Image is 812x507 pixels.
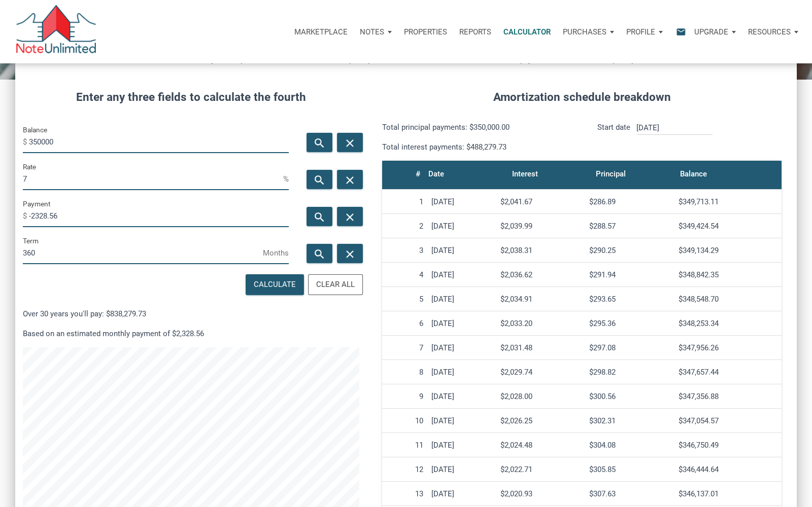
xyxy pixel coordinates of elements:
div: $291.94 [589,270,670,279]
div: $305.85 [589,465,670,474]
div: 5 [386,295,423,304]
button: search [307,170,332,189]
div: [DATE] [431,319,492,328]
div: $347,054.57 [679,416,777,425]
div: 8 [386,368,423,377]
button: Calculate [246,274,304,295]
div: Interest [512,167,538,181]
h4: Amortization schedule breakdown [375,89,789,106]
i: close [344,173,356,186]
div: $347,956.26 [679,343,777,352]
div: $348,842.35 [679,270,777,279]
button: close [337,170,363,189]
a: Calculator [497,17,557,47]
a: Properties [398,17,453,47]
div: Date [428,167,444,181]
div: [DATE] [431,246,492,255]
span: Months [263,245,289,261]
div: Clear All [316,279,355,291]
input: Balance [29,130,289,153]
p: Upgrade [694,27,728,37]
div: $2,031.48 [500,343,582,352]
input: Payment [29,204,289,227]
div: $2,039.99 [500,222,582,231]
div: [DATE] [431,343,492,352]
div: $298.82 [589,368,670,377]
div: $2,020.93 [500,489,582,498]
div: $300.56 [589,392,670,401]
div: $2,041.67 [500,197,582,206]
button: Resources [742,17,804,47]
span: $ [23,208,29,224]
div: 6 [386,319,423,328]
div: $346,137.01 [679,489,777,498]
div: $297.08 [589,343,670,352]
div: $295.36 [589,319,670,328]
button: close [337,207,363,226]
div: 12 [386,465,423,474]
div: Balance [680,167,707,181]
p: Reports [459,27,491,37]
button: search [307,207,332,226]
div: [DATE] [431,465,492,474]
div: $349,713.11 [679,197,777,206]
p: Notes [360,27,384,37]
div: $286.89 [589,197,670,206]
label: Rate [23,161,36,173]
i: search [314,173,326,186]
label: Balance [23,124,47,136]
div: $290.25 [589,246,670,255]
button: Upgrade [688,17,742,47]
div: $347,356.88 [679,392,777,401]
i: close [344,210,356,223]
button: close [337,133,363,152]
div: 11 [386,441,423,450]
img: NoteUnlimited [15,5,97,58]
div: $2,033.20 [500,319,582,328]
i: email [675,26,687,38]
div: $302.31 [589,416,670,425]
button: Purchases [557,17,620,47]
button: Reports [453,17,497,47]
div: 7 [386,343,423,352]
div: $293.65 [589,295,670,304]
p: Start date [597,121,630,153]
i: search [314,247,326,260]
div: [DATE] [431,489,492,498]
div: $307.63 [589,489,670,498]
div: Calculate [254,279,296,291]
div: 1 [386,197,423,206]
div: $2,024.48 [500,441,582,450]
div: $346,750.49 [679,441,777,450]
div: $2,026.25 [500,416,582,425]
div: $2,029.74 [500,368,582,377]
i: close [344,247,356,260]
button: close [337,244,363,263]
div: [DATE] [431,392,492,401]
div: $349,134.29 [679,246,777,255]
p: Calculator [503,27,551,37]
div: [DATE] [431,368,492,377]
button: search [307,244,332,263]
p: Properties [404,27,447,37]
div: [DATE] [431,197,492,206]
a: Profile [620,17,669,47]
div: $288.57 [589,222,670,231]
div: # [416,167,420,181]
div: [DATE] [431,441,492,450]
button: email [668,17,688,47]
i: close [344,136,356,149]
div: 3 [386,246,423,255]
p: Purchases [563,27,606,37]
div: $346,444.64 [679,465,777,474]
div: $2,028.00 [500,392,582,401]
input: Term [23,241,263,264]
div: 13 [386,489,423,498]
div: 4 [386,270,423,279]
p: Based on an estimated monthly payment of $2,328.56 [23,328,359,340]
h4: Enter any three fields to calculate the fourth [23,89,359,106]
p: Total principal payments: $350,000.00 [382,121,574,133]
div: $304.08 [589,441,670,450]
